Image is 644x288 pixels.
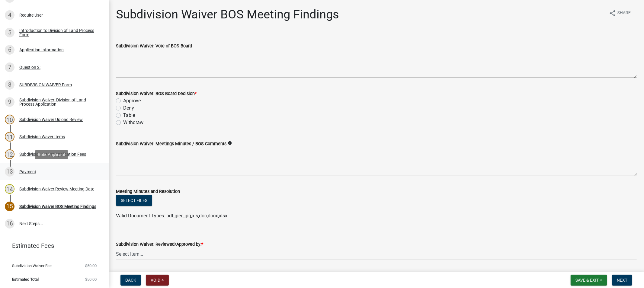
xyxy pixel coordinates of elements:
[19,187,94,191] div: Subdivision Waiver Review Meeting Date
[19,48,64,52] div: Application Information
[5,115,14,124] div: 10
[612,275,632,286] button: Next
[19,152,86,156] div: Subdivision Waiver Application Fees
[116,92,197,96] label: Subdivision Waiver: BOS Board Decision
[5,219,14,229] div: 16
[123,112,135,119] label: Table
[151,278,160,283] span: Void
[5,62,14,72] div: 7
[85,264,97,268] span: $50.00
[5,184,14,194] div: 14
[19,117,83,122] div: Subdivision Waiver Upload Review
[116,213,227,219] span: Valid Document Types: pdf,jpeg,jpg,xls,doc,docx,xlsx
[12,277,39,281] span: Estimated Total
[19,98,99,106] div: Subdivision Waiver: Division of Land Process Application
[85,277,97,281] span: $50.00
[5,132,14,142] div: 11
[123,104,134,112] label: Deny
[116,242,203,247] label: Subdivision Waiver: Reviewed/Approved by:
[609,10,616,17] i: share
[19,83,72,87] div: SUBDIVISION WAIVER Form
[19,65,40,69] div: Question 2:
[19,28,99,37] div: Introduction to Division of Land Process Form
[19,204,96,209] div: Subdivision Waiver BOS Meeting Findings
[5,80,14,90] div: 8
[116,142,226,146] label: Subdivision Waiver: Meetings Minutes / BOS Comments
[5,45,14,55] div: 6
[228,141,232,145] i: info
[5,97,14,107] div: 9
[5,10,14,20] div: 4
[116,7,339,22] h1: Subdivision Waiver BOS Meeting Findings
[5,167,14,177] div: 13
[617,10,631,17] span: Share
[5,202,14,211] div: 15
[575,278,599,283] span: Save & Exit
[120,275,141,286] button: Back
[12,264,52,268] span: Subdivision Waiver Fee
[19,13,43,17] div: Require User
[123,119,143,126] label: Withdraw
[604,7,636,19] button: shareShare
[116,44,192,48] label: Subdivision Waiver: Vote of BOS Board
[125,278,136,283] span: Back
[5,149,14,159] div: 12
[116,195,152,206] button: Select files
[5,28,14,37] div: 5
[571,275,607,286] button: Save & Exit
[19,135,65,139] div: Subdivision Waver Items
[617,278,627,283] span: Next
[123,97,141,104] label: Approve
[19,170,36,174] div: Payment
[35,150,68,159] div: Role: Applicant
[116,190,180,194] label: Meeting Minutes and Resolution
[146,275,169,286] button: Void
[5,240,99,252] a: Estimated Fees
